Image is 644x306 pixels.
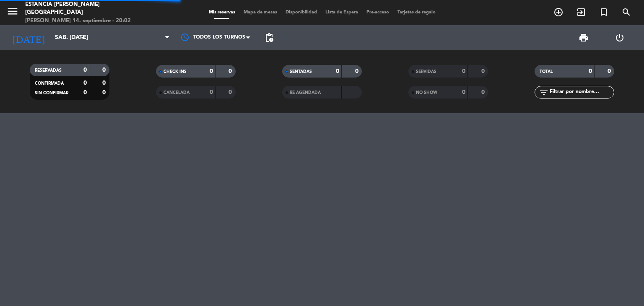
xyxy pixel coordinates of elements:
span: SERVIDAS [416,70,436,74]
strong: 0 [102,90,107,96]
strong: 0 [608,68,613,74]
button: menu [6,5,19,21]
span: Disponibilidad [281,10,321,15]
strong: 0 [210,68,213,74]
strong: 0 [589,68,592,74]
div: LOG OUT [602,25,638,50]
i: power_settings_new [615,33,625,43]
span: Mis reservas [205,10,239,15]
strong: 0 [229,89,234,95]
span: CHECK INS [164,70,187,74]
span: CONFIRMADA [35,81,64,86]
i: add_circle_outline [553,7,563,17]
strong: 0 [102,67,107,73]
div: [PERSON_NAME] 14. septiembre - 20:02 [25,17,155,25]
strong: 0 [83,80,87,86]
i: menu [6,5,19,18]
span: Mapa de mesas [239,10,281,15]
strong: 0 [102,80,107,86]
i: [DATE] [6,29,51,47]
i: exit_to_app [576,7,586,17]
span: RESERVADAS [35,68,62,73]
i: filter_list [539,87,549,97]
span: RE AGENDADA [290,91,321,95]
strong: 0 [462,68,465,74]
strong: 0 [83,90,87,96]
span: NO SHOW [416,91,437,95]
strong: 0 [481,68,486,74]
strong: 0 [355,68,360,74]
strong: 0 [210,89,213,95]
span: Tarjetas de regalo [393,10,440,15]
span: TOTAL [540,70,553,74]
span: Lista de Espera [321,10,362,15]
strong: 0 [462,89,465,95]
span: CANCELADA [164,91,190,95]
span: Pre-acceso [362,10,393,15]
span: SIN CONFIRMAR [35,91,68,95]
div: Estancia [PERSON_NAME] [GEOGRAPHIC_DATA] [25,0,155,17]
span: pending_actions [264,33,274,43]
strong: 0 [481,89,486,95]
i: arrow_drop_down [78,33,88,43]
span: print [579,33,589,43]
strong: 0 [229,68,234,74]
strong: 0 [83,67,87,73]
span: SENTADAS [290,70,312,74]
i: turned_in_not [599,7,609,17]
strong: 0 [336,68,339,74]
i: search [621,7,631,17]
input: Filtrar por nombre... [549,88,614,97]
